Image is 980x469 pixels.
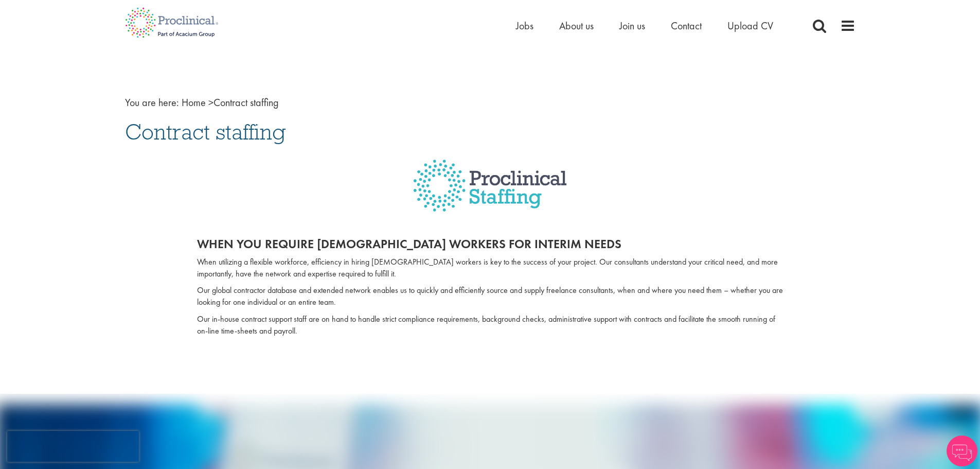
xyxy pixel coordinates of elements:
a: Jobs [516,19,533,32]
a: Join us [619,19,645,32]
iframe: reCAPTCHA [7,431,139,462]
a: Upload CV [727,19,773,32]
span: You are here: [125,96,179,109]
img: Proclinical Engage [413,160,567,227]
p: Our in-house contract support staff are on hand to handle strict compliance requirements, backgro... [197,314,783,337]
h2: When you require [DEMOGRAPHIC_DATA] workers for interim needs [197,237,783,251]
p: When utilizing a flexible workforce, efficiency in hiring [DEMOGRAPHIC_DATA] workers is key to th... [197,256,783,280]
a: About us [559,19,594,32]
span: Contract staffing [182,96,279,109]
span: > [208,96,213,109]
span: Contract staffing [125,118,286,146]
p: Our global contractor database and extended network enables us to quickly and efficiently source ... [197,285,783,308]
a: Proclinical Staffing [125,160,856,227]
a: Contact [671,19,702,32]
a: breadcrumb link to Home [182,96,206,109]
img: Chatbot [947,436,977,466]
